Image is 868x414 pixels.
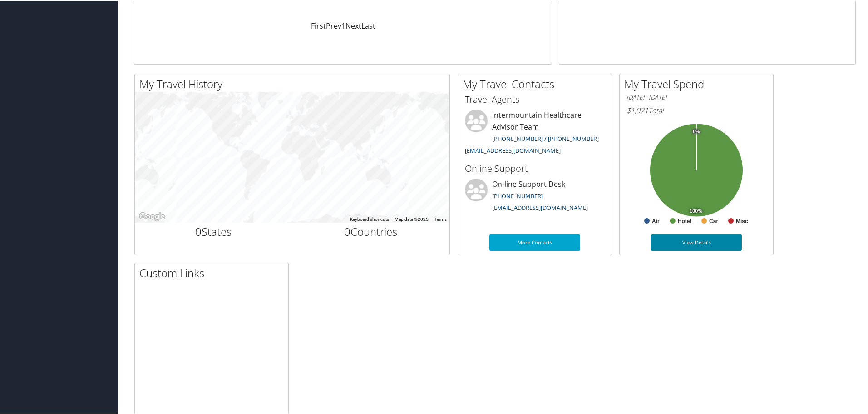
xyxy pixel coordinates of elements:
[195,223,202,238] span: 0
[626,105,766,115] h6: Total
[690,208,702,213] tspan: 100%
[678,217,691,224] text: Hotel
[736,217,748,224] text: Misc
[350,215,389,222] button: Keyboard shortcuts
[344,223,350,238] span: 0
[345,20,361,30] a: Next
[492,191,543,199] a: [PHONE_NUMBER]
[139,264,288,280] h2: Custom Links
[463,75,612,91] h2: My Travel Contacts
[492,134,599,142] a: [PHONE_NUMBER] / [PHONE_NUMBER]
[460,109,609,157] li: Intermountain Healthcare Advisor Team
[465,145,561,154] a: [EMAIL_ADDRESS][DOMAIN_NAME]
[626,92,766,101] h6: [DATE] - [DATE]
[299,223,443,239] h2: Countries
[652,217,660,224] text: Air
[361,20,375,30] a: Last
[137,210,167,222] a: Open this area in Google Maps (opens a new window)
[465,92,605,105] h3: Travel Agents
[395,216,429,221] span: Map data ©2025
[465,161,605,174] h3: Online Support
[311,20,326,30] a: First
[341,20,345,30] a: 1
[693,128,700,134] tspan: 0%
[492,203,588,211] a: [EMAIL_ADDRESS][DOMAIN_NAME]
[651,234,742,250] a: View Details
[137,210,167,222] img: Google
[326,20,341,30] a: Prev
[626,105,648,115] span: $1,071
[709,217,718,224] text: Car
[434,216,447,221] a: Terms (opens in new tab)
[139,75,449,91] h2: My Travel History
[624,75,773,91] h2: My Travel Spend
[489,234,580,250] a: More Contacts
[460,178,609,215] li: On-line Support Desk
[142,223,286,239] h2: States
